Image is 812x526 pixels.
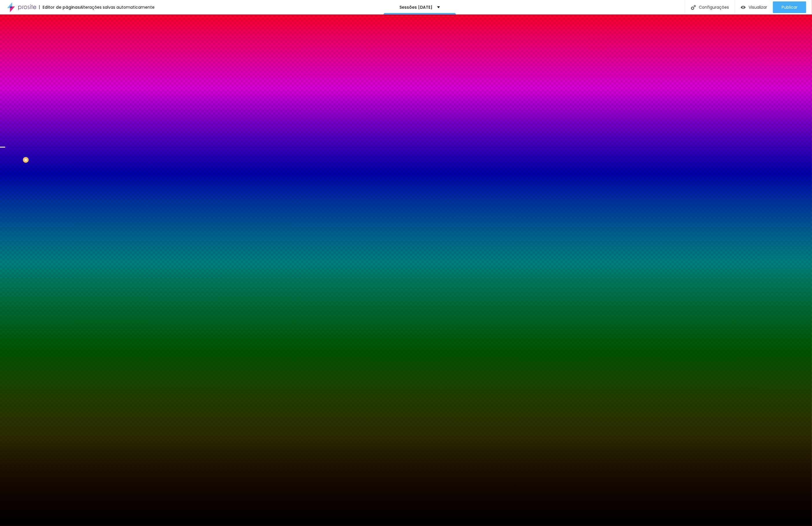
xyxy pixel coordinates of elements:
[691,5,696,10] img: Icone
[735,1,773,13] button: Visualizar
[80,5,155,9] div: Alterações salvas automaticamente
[749,5,767,10] span: Visualizar
[39,5,80,9] div: Editor de páginas
[782,5,798,10] span: Publicar
[400,5,433,9] p: Sessões [DATE]
[741,5,746,10] img: view-1.svg
[773,1,806,13] button: Publicar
